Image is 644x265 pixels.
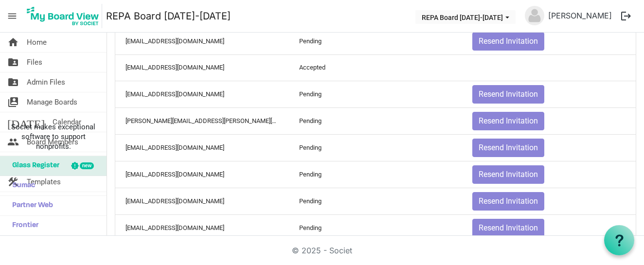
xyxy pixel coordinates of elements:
td: Resend Invitation is template cell column header [462,28,636,54]
td: Pending column header Invitation Status [289,188,463,214]
span: menu [3,7,21,25]
td: vicky@hucks.net column header Email Address [115,107,289,134]
td: ajs406@hotmail.com column header Email Address [115,214,289,241]
span: Frontier [7,216,38,235]
td: Pending column header Invitation Status [289,161,463,188]
td: soletroncosof@gmail.com column header Email Address [115,81,289,107]
td: Pending column header Invitation Status [289,28,463,54]
img: My Board View Logo [24,4,102,28]
td: Pending column header Invitation Status [289,81,463,107]
td: Pending column header Invitation Status [289,134,463,161]
span: Glass Register [7,156,59,176]
button: Resend Invitation [472,165,544,184]
td: Resend Invitation is template cell column header [462,161,636,188]
span: Manage Boards [27,92,77,112]
td: Resend Invitation is template cell column header [462,188,636,214]
td: Pending column header Invitation Status [289,107,463,134]
button: REPA Board 2025-2026 dropdownbutton [415,10,516,24]
img: no-profile-picture.svg [525,6,544,25]
span: Admin Files [27,72,65,92]
button: Resend Invitation [472,219,544,237]
td: molawmes72@gmail.com column header Email Address [115,28,289,54]
div: new [80,162,94,169]
span: Home [27,33,47,52]
td: Resend Invitation is template cell column header [462,214,636,241]
td: alyssa.kriplen@makwork.com column header Email Address [115,161,289,188]
span: folder_shared [7,53,19,72]
span: Calendar [53,112,81,132]
button: Resend Invitation [472,112,544,130]
td: Resend Invitation is template cell column header [462,134,636,161]
span: Partner Web [7,196,53,215]
td: is template cell column header [462,54,636,81]
span: home [7,33,19,52]
span: Sumac [7,176,35,195]
span: switch_account [7,92,19,112]
td: kcconnell@gmail.com column header Email Address [115,188,289,214]
button: Resend Invitation [472,85,544,104]
a: © 2025 - Societ [292,246,352,255]
button: logout [616,6,636,26]
button: Resend Invitation [472,192,544,211]
a: My Board View Logo [24,4,106,28]
td: nickelle@gmail.com column header Email Address [115,54,289,81]
span: [DATE] [7,112,45,132]
span: folder_shared [7,72,19,92]
td: Pending column header Invitation Status [289,214,463,241]
span: Societ makes exceptional software to support nonprofits. [4,122,102,151]
td: jmphins@aol.com column header Email Address [115,134,289,161]
a: [PERSON_NAME] [544,6,616,25]
td: Resend Invitation is template cell column header [462,81,636,107]
button: Resend Invitation [472,139,544,157]
button: Resend Invitation [472,32,544,51]
td: Accepted column header Invitation Status [289,54,463,81]
span: Files [27,53,42,72]
td: Resend Invitation is template cell column header [462,107,636,134]
a: REPA Board [DATE]-[DATE] [106,6,231,26]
